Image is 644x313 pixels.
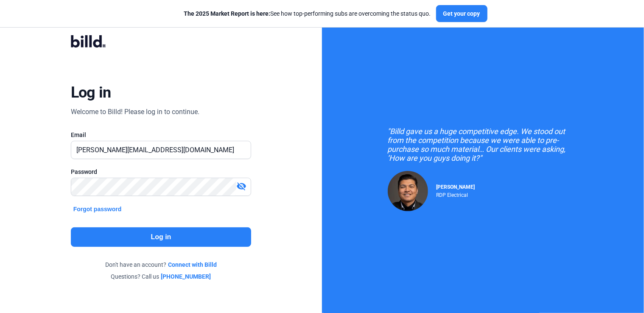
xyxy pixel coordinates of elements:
div: Don't have an account? [71,260,252,269]
div: Email [71,131,252,139]
a: Connect with Billd [168,260,217,269]
div: "Billd gave us a huge competitive edge. We stood out from the competition because we were able to... [388,127,579,162]
div: RDP Electrical [437,190,475,198]
span: The 2025 Market Report is here: [184,10,271,17]
button: Forgot password [71,204,124,214]
div: See how top-performing subs are overcoming the status quo. [184,9,431,18]
div: Welcome to Billd! Please log in to continue. [71,107,199,117]
button: Get your copy [436,5,487,22]
div: Log in [71,83,111,102]
a: [PHONE_NUMBER] [161,272,211,281]
mat-icon: visibility_off [236,181,246,191]
span: [PERSON_NAME] [437,184,475,190]
div: Password [71,168,252,176]
img: Raul Pacheco [388,171,428,211]
div: Questions? Call us [71,272,252,281]
button: Log in [71,227,252,247]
